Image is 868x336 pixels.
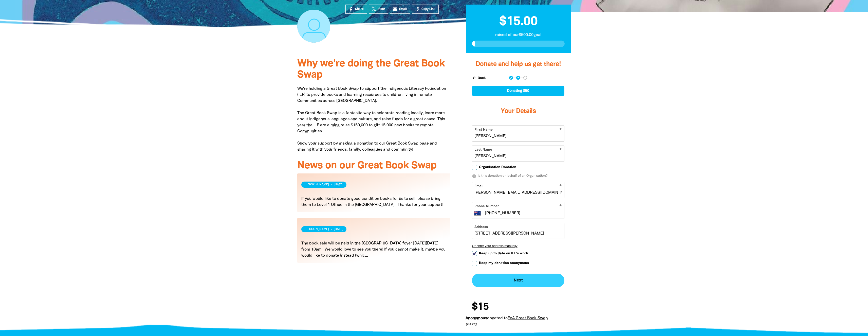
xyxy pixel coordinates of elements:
p: raised of our $500.00 goal [472,32,565,38]
h3: Your Details [472,101,564,121]
span: $15 [472,302,489,312]
div: Donation stream [466,299,571,327]
input: Keep up to date on ILF's work [472,251,477,256]
span: Post [378,7,385,11]
em: Anonymous [466,316,487,320]
button: Next [472,274,564,287]
span: Share [355,7,364,11]
i: email [392,7,398,12]
span: Copy Link [421,7,435,11]
span: $15.00 [499,16,538,28]
span: donated to [487,316,508,320]
button: Navigate to step 2 of 3 to enter your details [516,76,520,80]
button: Navigate to step 1 of 3 to enter your donation amount [509,76,513,80]
span: Keep up to date on ILF's work [479,251,528,256]
input: Keep my donation anonymous [472,261,477,266]
p: [DATE] [466,322,567,327]
button: Copy Link [412,5,439,14]
a: emailEmail [390,5,411,14]
div: Donating $50 [472,86,564,96]
a: Post [369,5,388,14]
div: Paginated content [297,173,451,269]
button: Navigate to step 3 of 3 to enter your payment details [523,76,527,80]
span: Organisation Donation [479,165,516,170]
button: Back [470,74,488,82]
i: info [472,174,476,179]
a: Share [345,5,367,14]
span: Email [399,7,407,11]
input: Organisation Donation [472,165,477,170]
i: arrow_back [472,76,476,80]
span: Donate and help us get there! [476,61,561,67]
p: We're holding a Great Book Swap to support the Indigenous Literacy Foundation (ILF) to provide bo... [297,86,451,153]
p: Is this donation on behalf of an Organisation? [472,174,564,179]
a: FoA Great Book Swap [508,316,548,320]
h3: News on our Great Book Swap [297,160,451,171]
span: Keep my donation anonymous [479,261,529,266]
span: Why we're doing the Great Book Swap [297,59,445,80]
button: Or enter your address manually [472,244,564,248]
i: Required [559,204,562,209]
